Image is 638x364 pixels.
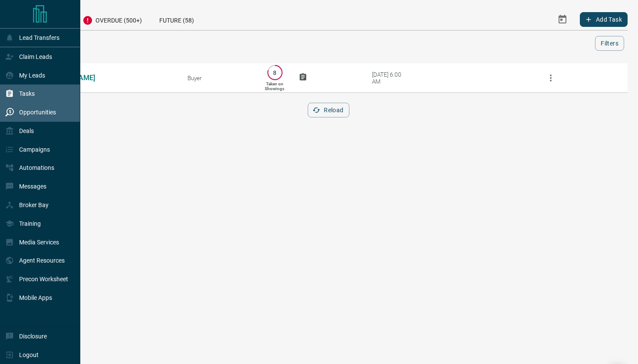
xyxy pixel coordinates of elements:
div: [DATE] 6:00 AM [372,71,409,85]
p: 8 [272,69,278,76]
button: Reload [308,103,349,117]
button: Select Date Range [552,9,573,30]
div: Overdue (500+) [74,9,151,30]
button: Filters [595,36,624,51]
p: Taken on Showings [265,81,284,91]
div: Future (58) [151,9,203,30]
button: Add Task [580,12,628,27]
div: Buyer [187,75,250,81]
